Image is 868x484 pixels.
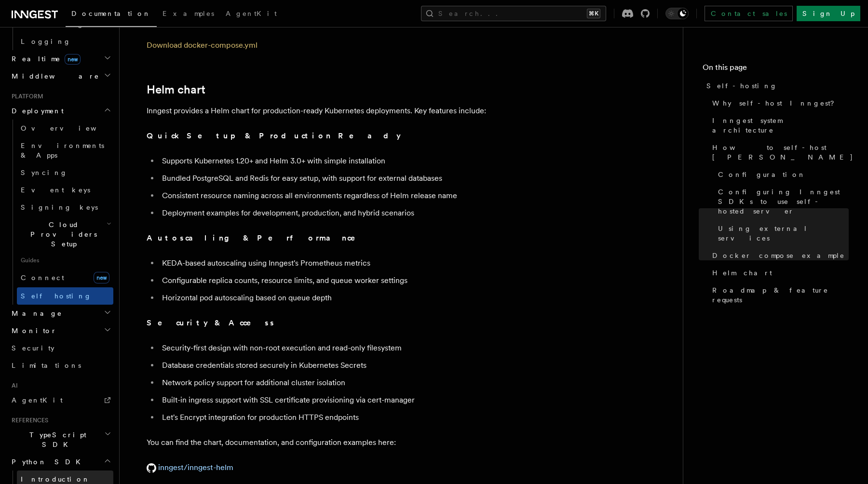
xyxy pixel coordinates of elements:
[8,391,113,409] a: AgentKit
[159,376,532,390] li: Network policy support for additional cluster isolation
[8,357,113,374] a: Limitations
[159,189,532,202] li: Consistent resource naming across all environments regardless of Helm release name
[712,116,849,135] span: Inngest system architecture
[421,6,606,21] button: Search...⌘K
[226,10,277,17] span: AgentKit
[708,94,849,112] a: Why self-host Inngest?
[157,3,220,26] a: Examples
[712,98,841,108] span: Why self-host Inngest?
[8,93,43,100] span: Platform
[220,3,283,26] a: AgentKit
[8,457,86,467] span: Python SDK
[665,8,689,19] button: Toggle dark mode
[159,411,532,424] li: Let's Encrypt integration for production HTTPS endpoints
[8,453,113,471] button: Python SDK
[94,272,109,283] span: new
[147,463,233,472] a: inngest/inngest-helm
[8,50,113,67] button: Realtimenew
[17,287,113,305] a: Self hosting
[147,131,401,140] strong: Quick Setup & Production Ready
[708,247,849,264] a: Docker compose example
[12,344,54,352] span: Security
[8,305,113,322] button: Manage
[147,318,275,327] strong: Security & Access
[8,102,113,120] button: Deployment
[718,187,849,216] span: Configuring Inngest SDKs to use self-hosted server
[17,199,113,216] a: Signing keys
[21,169,68,176] span: Syncing
[712,285,849,305] span: Roadmap & feature requests
[8,106,64,116] span: Deployment
[8,54,81,64] span: Realtime
[71,10,151,17] span: Documentation
[159,154,532,168] li: Supports Kubernetes 1.20+ and Helm 3.0+ with simple installation
[147,104,532,118] p: Inngest provides a Helm chart for production-ready Kubernetes deployments. Key features include:
[17,253,113,268] span: Guides
[712,143,854,162] span: How to self-host [PERSON_NAME]
[8,326,57,336] span: Monitor
[708,282,849,309] a: Roadmap & feature requests
[8,426,113,453] button: TypeScript SDK
[714,166,849,183] a: Configuration
[147,83,205,96] a: Helm chart
[8,67,113,85] button: Middleware
[159,341,532,355] li: Security-first design with non-root execution and read-only filesystem
[587,9,600,18] kbd: ⌘K
[8,430,104,449] span: TypeScript SDK
[21,124,120,132] span: Overview
[12,396,63,404] span: AgentKit
[705,6,793,21] a: Contact sales
[703,77,849,94] a: Self-hosting
[147,436,532,449] p: You can find the chart, documentation, and configuration examples here:
[8,417,48,424] span: References
[21,38,71,45] span: Logging
[21,186,90,194] span: Event keys
[718,224,849,243] span: Using external services
[17,137,113,164] a: Environments & Apps
[703,62,849,77] h4: On this page
[8,71,99,81] span: Middleware
[159,172,532,185] li: Bundled PostgreSQL and Redis for easy setup, with support for external databases
[17,164,113,181] a: Syncing
[706,81,777,91] span: Self-hosting
[147,40,258,50] a: Download docker-compose.yml
[797,6,860,21] a: Sign Up
[147,233,369,242] strong: Autoscaling & Performance
[65,54,81,65] span: new
[12,362,81,369] span: Limitations
[8,309,62,318] span: Manage
[21,203,98,211] span: Signing keys
[159,291,532,305] li: Horizontal pod autoscaling based on queue depth
[163,10,214,17] span: Examples
[708,139,849,166] a: How to self-host [PERSON_NAME]
[712,268,772,278] span: Helm chart
[159,393,532,407] li: Built-in ingress support with SSL certificate provisioning via cert-manager
[17,216,113,253] button: Cloud Providers Setup
[708,264,849,282] a: Helm chart
[712,251,845,260] span: Docker compose example
[8,339,113,357] a: Security
[159,274,532,287] li: Configurable replica counts, resource limits, and queue worker settings
[21,274,64,282] span: Connect
[714,183,849,220] a: Configuring Inngest SDKs to use self-hosted server
[714,220,849,247] a: Using external services
[17,268,113,287] a: Connectnew
[17,120,113,137] a: Overview
[21,292,92,300] span: Self hosting
[17,33,113,50] a: Logging
[21,142,104,159] span: Environments & Apps
[718,170,806,179] span: Configuration
[8,322,113,339] button: Monitor
[8,120,113,305] div: Deployment
[708,112,849,139] a: Inngest system architecture
[21,475,90,483] span: Introduction
[66,3,157,27] a: Documentation
[159,359,532,372] li: Database credentials stored securely in Kubernetes Secrets
[17,181,113,199] a: Event keys
[159,206,532,220] li: Deployment examples for development, production, and hybrid scenarios
[159,256,532,270] li: KEDA-based autoscaling using Inngest's Prometheus metrics
[8,382,18,390] span: AI
[17,220,107,249] span: Cloud Providers Setup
